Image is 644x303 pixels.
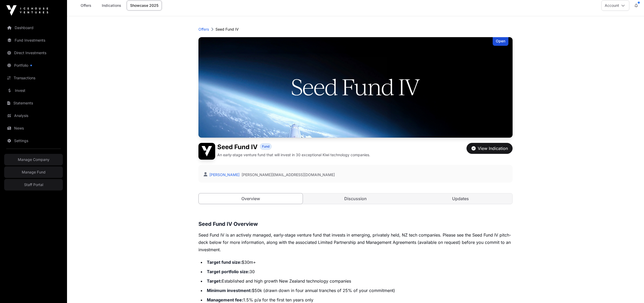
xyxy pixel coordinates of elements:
[75,1,96,10] a: Offers
[493,37,508,46] div: Open
[4,22,63,33] a: Dashboard
[217,152,370,158] p: An early-stage venture fund that will invest in 30 exceptional Kiwi technology companies.
[4,85,63,96] a: Invest
[304,193,408,204] a: Discussion
[208,172,240,177] a: [PERSON_NAME]
[205,259,513,266] li: $30m+
[4,47,63,59] a: Direct Investments
[467,148,513,153] a: View Indication
[205,287,513,294] li: $50k (drawn down in four annual tranches of 25% of your commitment)
[198,220,513,228] h3: Seed Fund IV Overview
[198,231,513,253] p: Seed Fund IV is an actively managed, early-stage venture fund that invests in emerging, privately...
[207,297,243,302] strong: Management fee:
[4,122,63,134] a: News
[242,172,335,177] a: [PERSON_NAME][EMAIL_ADDRESS][DOMAIN_NAME]
[6,5,48,16] img: Icehouse Ventures Logo
[262,144,269,149] span: Fund
[601,0,629,11] button: Account
[4,72,63,84] a: Transactions
[4,60,63,71] a: Portfolio
[4,97,63,109] a: Statements
[205,277,513,285] li: Established and high growth New Zealand technology companies
[471,145,508,151] div: View Indication
[408,193,512,204] a: Updates
[205,268,513,275] li: 30
[4,166,63,178] a: Manage Fund
[4,135,63,147] a: Settings
[198,27,209,32] a: Offers
[198,193,303,204] a: Overview
[4,110,63,121] a: Analysis
[127,1,162,10] a: Showcase 2025
[198,143,215,160] img: Seed Fund IV
[4,179,63,190] a: Staff Portal
[199,193,512,204] nav: Tabs
[98,1,125,10] a: Indications
[215,27,239,32] p: Seed Fund IV
[4,35,63,46] a: Fund Investments
[207,269,249,274] strong: Target portfolio size:
[217,143,258,151] h1: Seed Fund IV
[207,288,252,293] strong: Minimum investment:
[207,278,222,284] strong: Target:
[618,278,644,303] iframe: Chat Widget
[4,154,63,165] a: Manage Company
[198,37,513,138] img: Seed Fund IV
[467,143,513,154] button: View Indication
[207,260,242,265] strong: Target fund size:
